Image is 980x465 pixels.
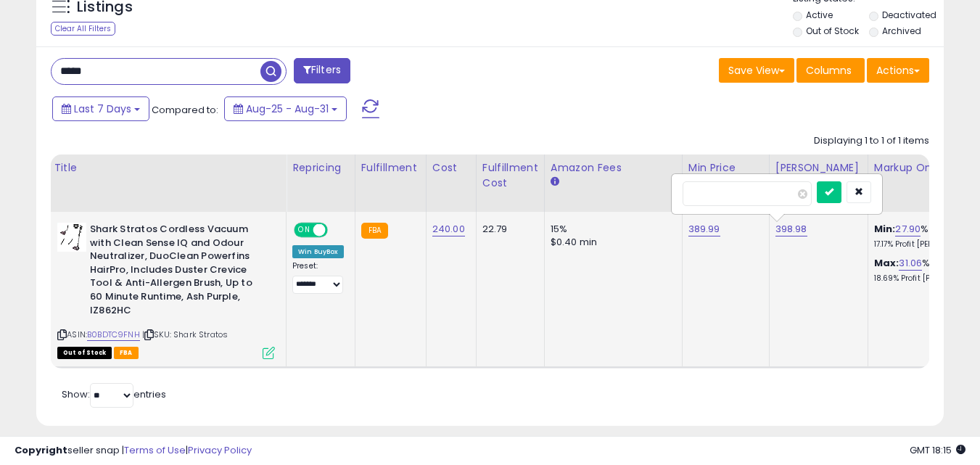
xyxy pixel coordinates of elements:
[152,103,218,117] span: Compared to:
[719,58,794,83] button: Save View
[361,160,420,176] div: Fulfillment
[52,96,149,121] button: Last 7 Days
[292,245,344,258] div: Win BuyBox
[874,256,899,270] b: Max:
[775,160,862,176] div: [PERSON_NAME]
[551,223,671,236] div: 15%
[806,25,859,37] label: Out of Stock
[74,102,131,116] span: Last 7 Days
[432,222,465,236] a: 240.00
[806,63,852,78] span: Columns
[142,329,228,340] span: | SKU: Shark Stratos
[796,58,865,83] button: Columns
[326,224,349,236] span: OFF
[57,347,112,359] span: All listings that are currently out of stock and unavailable for purchase on Amazon
[246,102,329,116] span: Aug-25 - Aug-31
[51,22,115,36] div: Clear All Filters
[188,443,252,457] a: Privacy Policy
[551,236,671,249] div: $0.40 min
[551,176,559,189] small: Amazon Fees.
[910,443,965,457] span: 2025-09-8 18:15 GMT
[874,222,896,236] b: Min:
[294,58,350,83] button: Filters
[432,160,470,176] div: Cost
[482,223,533,236] div: 22.79
[295,224,313,236] span: ON
[87,329,140,341] a: B0BDTC9FNH
[895,222,921,236] a: 27.90
[361,223,388,239] small: FBA
[775,222,807,236] a: 398.98
[57,223,86,252] img: 41K9ppC3g8L._SL40_.jpg
[882,9,936,21] label: Deactivated
[57,223,275,358] div: ASIN:
[124,443,186,457] a: Terms of Use
[224,96,347,121] button: Aug-25 - Aug-31
[54,160,280,176] div: Title
[882,25,921,37] label: Archived
[292,160,349,176] div: Repricing
[15,444,252,458] div: seller snap | |
[867,58,929,83] button: Actions
[62,387,166,401] span: Show: entries
[688,160,763,176] div: Min Price
[899,256,922,271] a: 31.06
[114,347,139,359] span: FBA
[15,443,67,457] strong: Copyright
[90,223,266,321] b: Shark Stratos Cordless Vacuum with Clean Sense IQ and Odour Neutralizer, DuoClean Powerfins HairP...
[551,160,676,176] div: Amazon Fees
[814,134,929,148] div: Displaying 1 to 1 of 1 items
[482,160,538,191] div: Fulfillment Cost
[292,261,344,294] div: Preset:
[806,9,833,21] label: Active
[688,222,720,236] a: 389.99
